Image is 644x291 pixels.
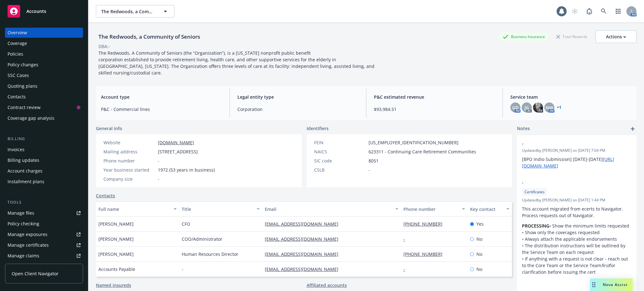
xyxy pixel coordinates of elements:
[517,135,636,174] div: -Updatedby [PERSON_NAME] on [DATE] 7:04 PM[BPO Indio Submission] [DATE]-[DATE][URL][DOMAIN_NAME]
[96,33,203,41] div: The Redwoods, a Community of Seniors
[8,219,39,229] div: Policy checking
[5,92,83,102] a: Contacts
[512,104,519,111] span: GD
[470,206,502,212] div: Key contact
[8,113,54,123] div: Coverage gap analysis
[237,94,358,100] span: Legal entity type
[403,236,410,242] a: -
[182,266,183,272] span: -
[517,125,530,133] span: Notes
[96,282,131,288] a: Named insureds
[533,102,543,113] img: photo
[369,139,458,146] span: [US_EMPLOYER_IDENTIFICATION_NUMBER]
[103,176,155,182] div: Company size
[500,33,548,41] div: Business Insurance
[265,236,343,242] a: [EMAIL_ADDRESS][DOMAIN_NAME]
[8,92,26,102] div: Contacts
[8,155,39,165] div: Billing updates
[522,206,631,219] p: This account migrated from ecerts to Navigator. Process requests out of Navigator.
[522,223,549,229] strong: PROCESSING
[98,266,135,272] span: Accounts Payable
[590,278,598,291] div: Drag to move
[265,266,343,272] a: [EMAIL_ADDRESS][DOMAIN_NAME]
[5,219,83,229] a: Policy checking
[557,106,561,109] a: +1
[262,201,401,217] button: Email
[101,8,156,15] span: The Redwoods, a Community of Seniors
[5,38,83,48] a: Coverage
[525,189,545,195] span: Certificates
[476,221,484,227] span: Yes
[5,199,83,206] div: Tools
[522,222,631,275] p: • Show the minimum limits requested • Show only the coverages requested • Always attach the appli...
[5,81,83,91] a: Quoting plans
[96,192,115,199] a: Contacts
[522,156,631,169] p: [BPO Indio Submission] [DATE]-[DATE]
[606,31,626,43] div: Actions
[8,145,25,155] div: Invoices
[98,251,134,257] span: [PERSON_NAME]
[8,60,38,70] div: Policy changes
[265,251,343,257] a: [EMAIL_ADDRESS][DOMAIN_NAME]
[403,251,447,257] a: [PHONE_NUMBER]
[374,94,495,100] span: P&C estimated revenue
[5,113,83,123] a: Coverage gap analysis
[403,221,447,227] a: [PHONE_NUMBER]
[158,157,159,164] span: -
[476,266,482,272] span: No
[26,9,46,14] span: Accounts
[553,33,591,41] div: Total Rewards
[103,157,155,164] div: Phone number
[5,3,83,20] a: Accounts
[522,140,615,147] span: -
[98,221,134,227] span: [PERSON_NAME]
[5,28,83,38] a: Overview
[476,251,482,257] span: No
[8,49,23,59] div: Policies
[8,102,41,113] div: Contract review
[5,70,83,80] a: SSC Cases
[5,177,83,187] a: Installment plans
[583,5,596,18] a: Report a Bug
[158,167,215,173] span: 1972 (53 years in business)
[5,155,83,165] a: Billing updates
[403,266,410,272] a: -
[103,148,155,155] div: Mailing address
[525,104,529,111] span: JG
[158,148,198,155] span: [STREET_ADDRESS]
[603,282,628,287] span: Nova Assist
[522,179,615,186] span: -
[597,5,610,18] a: Search
[401,201,468,217] button: Phone number
[158,176,159,182] span: -
[510,94,631,100] span: Service team
[374,106,495,113] span: $93,984.51
[265,206,391,212] div: Email
[101,106,222,113] span: P&C - Commercial lines
[546,104,553,111] span: NW
[314,157,366,164] div: SIC code
[369,157,379,164] span: 8051
[265,221,343,227] a: [EMAIL_ADDRESS][DOMAIN_NAME]
[5,251,83,261] a: Manage claims
[96,201,179,217] button: Full name
[8,38,27,48] div: Coverage
[98,50,376,76] span: The Redwoods, A Community of Seniors (the “Organization”), is a [US_STATE] nonprofit public benef...
[590,278,633,291] button: Nova Assist
[314,139,366,146] div: FEIN
[369,167,370,173] span: -
[101,94,222,100] span: Account type
[522,148,631,153] span: Updated by [PERSON_NAME] on [DATE] 7:04 PM
[179,201,263,217] button: Title
[8,229,47,239] div: Manage exposures
[182,236,222,242] span: COO/Administrator
[5,229,83,239] span: Manage exposures
[403,206,458,212] div: Phone number
[612,5,625,18] a: Switch app
[96,125,122,132] span: General info
[5,102,83,113] a: Contract review
[8,177,44,187] div: Installment plans
[5,60,83,70] a: Policy changes
[8,70,29,80] div: SSC Cases
[5,49,83,59] a: Policies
